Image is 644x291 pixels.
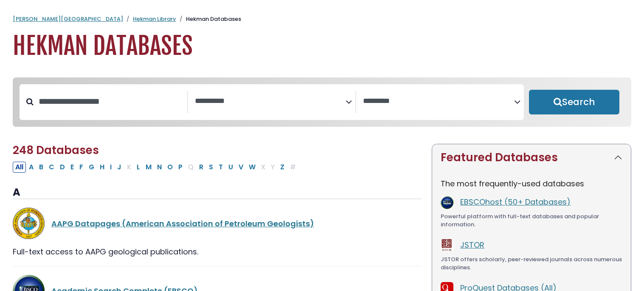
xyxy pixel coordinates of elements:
button: Filter Results N [155,162,164,173]
nav: breadcrumb [13,15,631,23]
button: Filter Results J [115,162,124,173]
button: Filter Results Z [278,162,287,173]
button: Filter Results T [216,162,225,173]
span: 248 Databases [13,143,99,158]
button: Filter Results G [86,162,97,173]
li: Hekman Databases [176,15,241,23]
button: Filter Results P [176,162,185,173]
button: Filter Results U [226,162,236,173]
textarea: Search [363,97,514,106]
div: Alpha-list to filter by first letter of database name [13,161,299,172]
p: The most frequently-used databases [441,178,622,189]
button: Filter Results W [246,162,258,173]
button: Filter Results F [77,162,86,173]
h1: Hekman Databases [13,32,631,60]
button: Filter Results C [46,162,57,173]
button: Featured Databases [432,144,631,171]
a: AAPG Datapages (American Association of Petroleum Geologists) [51,218,314,229]
button: Submit for Search Results [529,90,620,114]
div: Powerful platform with full-text databases and popular information. [441,212,622,229]
div: Full-text access to AAPG geological publications. [13,246,422,257]
button: Filter Results I [107,162,114,173]
button: Filter Results L [134,162,143,173]
button: Filter Results D [57,162,67,173]
input: Search database by title or keyword [34,94,187,108]
button: All [13,162,26,173]
button: Filter Results H [97,162,107,173]
button: Filter Results S [206,162,216,173]
button: Filter Results M [143,162,154,173]
button: Filter Results R [197,162,206,173]
div: JSTOR offers scholarly, peer-reviewed journals across numerous disciplines. [441,255,622,272]
nav: Search filters [13,77,631,127]
a: EBSCOhost (50+ Databases) [460,197,571,207]
a: [PERSON_NAME][GEOGRAPHIC_DATA] [13,15,123,23]
button: Filter Results B [37,162,46,173]
a: JSTOR [460,240,484,250]
button: Filter Results E [68,162,76,173]
textarea: Search [195,97,346,106]
button: Filter Results A [26,162,36,173]
button: Filter Results V [236,162,246,173]
a: Hekman Library [133,15,176,23]
button: Filter Results O [165,162,175,173]
h3: A [13,186,422,199]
